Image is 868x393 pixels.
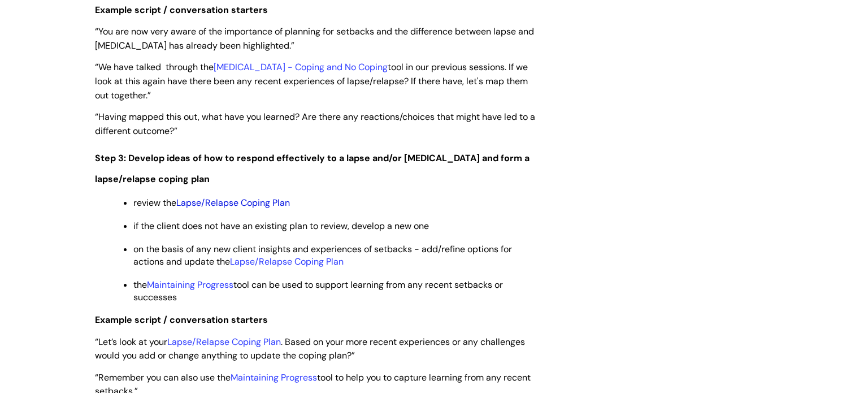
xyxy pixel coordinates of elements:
[167,336,281,348] a: Lapse/Relapse Coping Plan
[231,372,317,383] a: Maintaining Progress
[95,314,268,326] strong: Example script / conversation starters
[95,25,534,51] span: “You are now very aware of the importance of planning for setbacks and the difference between lap...
[133,197,290,209] span: review the
[95,111,535,137] span: “Having mapped this out, what have you learned? Are there any reactions/choices that might have l...
[133,279,503,303] span: the tool can be used to support learning from any recent setbacks or successes
[95,152,530,185] span: Step 3: Develop ideas of how to respond effectively to a lapse and/or [MEDICAL_DATA] and form a l...
[95,61,528,101] span: “We have talked through the tool in our previous sessions. If we look at this again have there be...
[133,243,512,267] span: on the basis of any new client insights and experiences of setbacks - add/refine options for acti...
[176,197,290,209] a: Lapse/Relapse Coping Plan
[133,220,429,232] span: if the client does not have an existing plan to review, develop a new one
[95,4,268,16] strong: Example script / conversation starters
[95,336,525,362] span: “Let’s look at your . Based on your more recent experiences or any challenges would you add or ch...
[214,61,388,73] a: [MEDICAL_DATA] - Coping and No Coping
[147,279,233,291] a: Maintaining Progress
[230,256,344,267] a: Lapse/Relapse Coping Plan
